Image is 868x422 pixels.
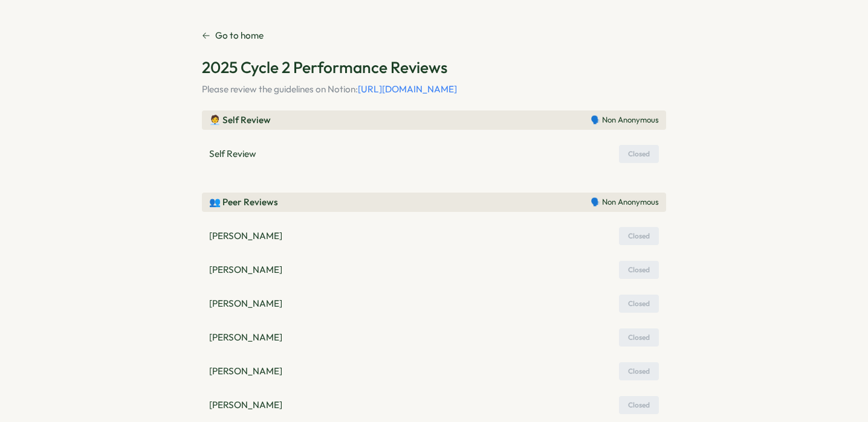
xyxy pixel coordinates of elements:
[209,365,282,378] p: [PERSON_NAME]
[209,331,282,344] p: [PERSON_NAME]
[202,29,264,42] a: Go to home
[202,57,666,78] h2: 2025 Cycle 2 Performance Reviews
[209,113,271,127] p: 🧑‍💼 Self Review
[209,398,282,412] p: [PERSON_NAME]
[209,263,282,277] p: [PERSON_NAME]
[202,83,666,96] p: Please review the guidelines on Notion:
[215,29,264,42] p: Go to home
[591,197,659,208] p: 🗣️ Non Anonymous
[209,297,282,310] p: [PERSON_NAME]
[209,196,278,209] p: 👥 Peer Reviews
[209,229,282,243] p: [PERSON_NAME]
[591,115,659,126] p: 🗣️ Non Anonymous
[358,83,457,95] a: [URL][DOMAIN_NAME]
[209,147,256,161] p: Self Review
